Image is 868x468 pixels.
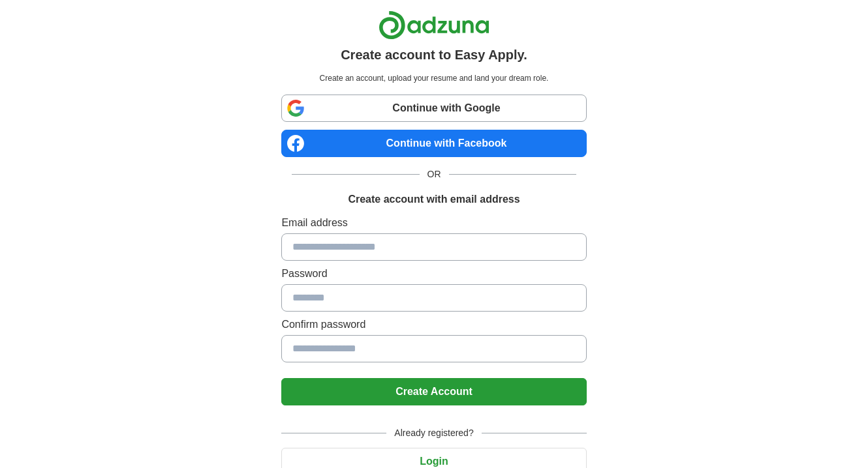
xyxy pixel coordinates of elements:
[281,95,586,122] a: Continue with Google
[281,378,586,405] button: Create Account
[281,266,586,282] label: Password
[284,72,583,84] p: Create an account, upload your resume and land your dream role.
[281,215,586,231] label: Email address
[420,168,449,181] span: OR
[348,192,519,207] h1: Create account with email address
[386,426,481,440] span: Already registered?
[379,10,489,40] img: Adzuna logo
[281,317,586,332] label: Confirm password
[341,45,527,65] h1: Create account to Easy Apply.
[281,130,586,157] a: Continue with Facebook
[281,456,586,467] a: Login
